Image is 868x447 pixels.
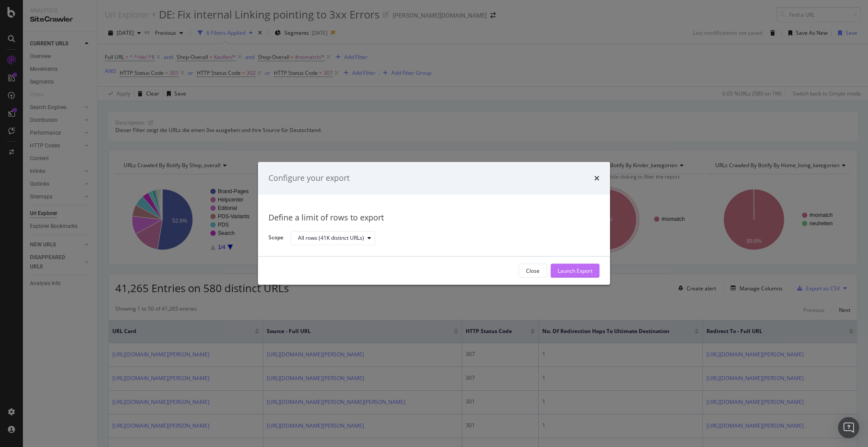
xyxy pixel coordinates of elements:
button: Launch Export [551,264,600,278]
div: Configure your export [268,172,349,184]
label: Scope [268,234,283,244]
div: Close [526,267,540,275]
button: Close [519,264,547,278]
div: Define a limit of rows to export [268,212,600,223]
button: All rows (41K distinct URLs) [291,231,375,245]
div: Open Intercom Messenger [838,417,859,438]
div: times [594,172,600,184]
div: modal [258,162,610,285]
div: All rows (41K distinct URLs) [298,235,364,241]
div: Launch Export [558,267,592,275]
